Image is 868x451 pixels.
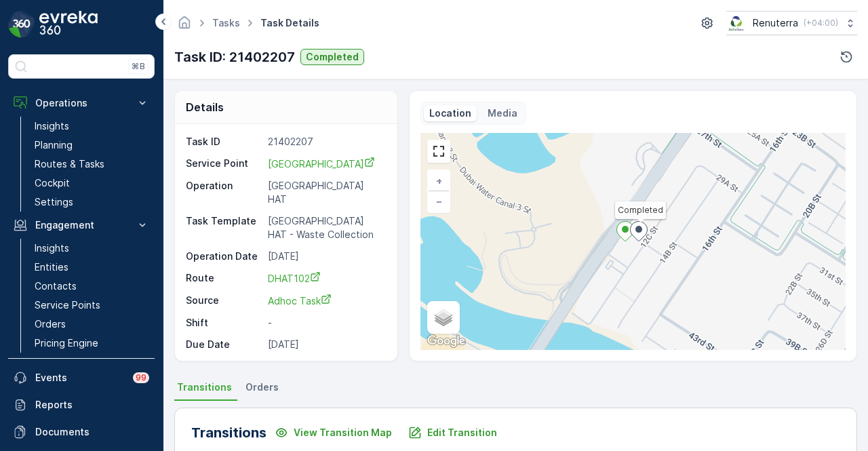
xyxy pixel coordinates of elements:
p: [DATE] [268,250,383,263]
a: Contacts [29,277,155,296]
p: [GEOGRAPHIC_DATA] HAT [268,179,383,206]
a: Planning [29,136,155,155]
p: Edit Transition [427,426,497,439]
p: View Transition Map [294,426,392,439]
p: Planning [35,138,73,152]
p: Task ID [186,135,262,149]
p: Media [488,106,517,120]
a: Service Points [29,296,155,315]
button: Engagement [8,212,155,239]
p: Time Window [186,359,262,373]
p: - [268,316,383,330]
a: Insights [29,117,155,136]
p: Shift [186,316,262,330]
p: Service Point [186,157,262,171]
a: Reports [8,391,155,418]
p: Routes & Tasks [35,157,104,171]
a: Entities [29,258,155,277]
button: Renuterra(+04:00) [726,11,857,35]
a: Orders [29,315,155,334]
span: [GEOGRAPHIC_DATA] [268,158,375,170]
img: Google [424,332,469,350]
p: Due Date [186,338,262,351]
p: Completed [306,50,359,64]
span: + [436,175,442,187]
p: Contacts [35,279,77,293]
a: Tasks [212,17,240,28]
img: logo_dark-DEwI_e13.png [39,11,98,38]
button: View Transition Map [267,422,400,444]
p: Orders [35,317,66,331]
span: Transitions [177,380,232,394]
a: DHAT102 [268,271,383,286]
a: Homepage [177,20,192,32]
p: Details [186,99,224,115]
p: Operations [35,96,127,110]
p: Renuterra [753,16,798,30]
p: Entities [35,260,68,274]
p: Task Template [186,214,262,241]
a: Open this area in Google Maps (opens a new window) [424,332,469,350]
a: Events99 [8,364,155,391]
p: ⌘B [132,61,145,72]
p: Task ID: 21402207 [174,47,295,67]
span: Orders [245,380,279,394]
a: Zoom Out [429,191,449,212]
p: Location [429,106,471,120]
a: Pricing Engine [29,334,155,353]
span: Adhoc Task [268,295,332,307]
p: Engagement [35,218,127,232]
p: Cockpit [35,176,70,190]
p: Source [186,294,262,308]
p: Transitions [191,423,267,443]
span: − [436,195,443,207]
p: Events [35,371,125,385]
p: - [268,359,383,373]
p: Operation Date [186,250,262,263]
a: BEACH PARK PLAZA CENTRE [268,157,383,171]
button: Edit Transition [400,422,505,444]
p: 99 [136,372,146,383]
span: DHAT102 [268,273,321,284]
p: Operation [186,179,262,206]
a: Adhoc Task [268,294,383,308]
button: Completed [300,49,364,65]
p: [DATE] [268,338,383,351]
a: Layers [429,302,458,332]
p: [GEOGRAPHIC_DATA] HAT - Waste Collection [268,214,383,241]
p: Insights [35,241,69,255]
a: Zoom In [429,171,449,191]
img: Screenshot_2024-07-26_at_13.33.01.png [726,16,747,31]
img: logo [8,11,35,38]
p: 21402207 [268,135,383,149]
button: Operations [8,90,155,117]
span: Task Details [258,16,322,30]
a: Settings [29,193,155,212]
p: Pricing Engine [35,336,98,350]
a: Cockpit [29,174,155,193]
p: Insights [35,119,69,133]
a: View Fullscreen [429,141,449,161]
p: Settings [35,195,73,209]
p: ( +04:00 ) [804,18,838,28]
p: Route [186,271,262,286]
p: Documents [35,425,149,439]
a: Insights [29,239,155,258]
p: Service Points [35,298,100,312]
a: Routes & Tasks [29,155,155,174]
p: Reports [35,398,149,412]
a: Documents [8,418,155,446]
